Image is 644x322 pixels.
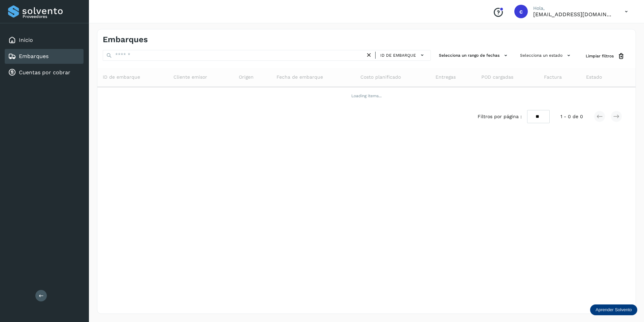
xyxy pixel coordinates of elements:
span: Costo planificado [360,74,401,81]
span: Estado [586,74,602,81]
span: Origen [239,74,254,81]
span: ID de embarque [380,52,416,58]
span: Entregas [436,74,456,81]
p: Aprender Solvento [595,307,632,313]
span: Filtros por página : [478,113,522,120]
button: ID de embarque [378,50,428,60]
div: Embarques [5,49,84,64]
span: Limpiar filtros [586,53,614,59]
p: Hola, [533,5,614,11]
span: Factura [544,74,562,81]
p: cuentasxcobrar@readysolutions.com.mx [533,11,614,18]
button: Selecciona un estado [517,50,575,61]
a: Embarques [19,53,49,59]
div: Cuentas por cobrar [5,65,84,80]
p: Proveedores [23,14,81,19]
button: Selecciona un rango de fechas [436,50,512,61]
button: Limpiar filtros [580,50,630,62]
div: Inicio [5,33,84,48]
h4: Embarques [103,35,148,45]
a: Inicio [19,37,33,43]
a: Cuentas por cobrar [19,69,70,76]
span: POD cargadas [481,74,513,81]
span: Cliente emisor [173,74,207,81]
span: ID de embarque [103,74,140,81]
div: Aprender Solvento [590,304,637,315]
td: Loading items... [97,87,636,105]
span: 1 - 0 de 0 [560,113,583,120]
span: Fecha de embarque [277,74,323,81]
